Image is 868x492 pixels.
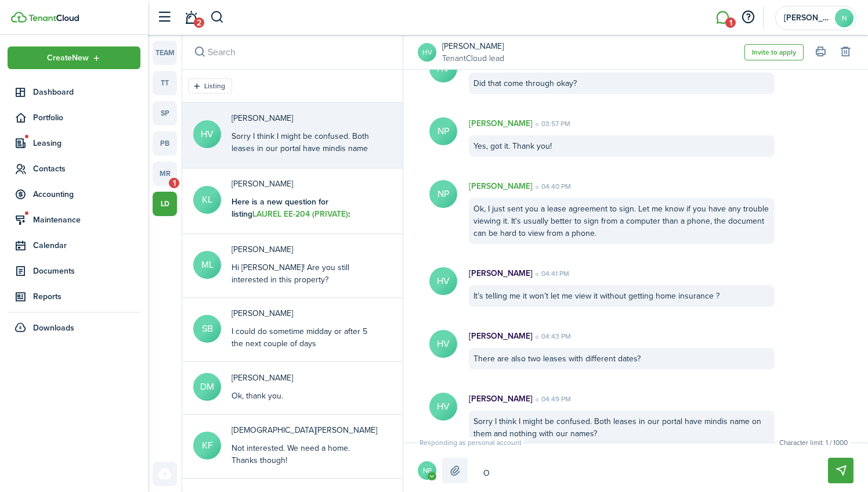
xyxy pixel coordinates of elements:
img: TenantCloud [11,12,27,23]
p: Dante moura [232,372,293,384]
avatar-text: HV [429,267,457,295]
avatar-text: KF [193,432,221,459]
button: Open menu [8,46,140,69]
avatar-text: HV [429,393,457,421]
div: There are also two leases with different dates? [469,348,775,369]
small: Character limit: 1 / 1000 [776,437,851,448]
time: 04:40 PM [533,181,571,192]
filter-tag: Open filter [188,78,232,94]
a: Notifications [180,3,202,33]
a: team [153,41,177,65]
span: Calendar [33,239,140,252]
p: Samuel Barney [232,307,377,319]
time: 03:57 PM [533,118,570,129]
p: Madison Lopez [232,243,377,256]
a: mr [153,161,177,186]
button: Invite to apply [744,44,804,60]
img: TenantCloud [28,15,79,21]
p: [PERSON_NAME] [469,117,533,130]
time: 04:41 PM [533,268,569,279]
p: [PERSON_NAME] [469,267,533,279]
div: Sorry I think I might be confused. Both leases in our portal have mindis name on them and nothing... [232,130,377,167]
button: Open resource center [738,8,758,27]
p: Harmony Vasquez [232,112,377,124]
div: I could do sometime midday or after 5 the next couple of days [232,325,377,350]
p: Kristen Farmer [232,424,377,436]
time: 04:49 PM [533,394,571,404]
p: [PERSON_NAME] [469,330,533,342]
p: [PERSON_NAME] [469,393,533,405]
filter-tag-label: Listing [204,81,225,91]
avatar-text: DM [193,373,221,401]
span: Dashboard [33,86,140,98]
avatar-text: NP [418,461,436,480]
a: pb [153,131,177,156]
avatar-text: N [835,9,853,27]
div: Hi [PERSON_NAME]! Are you still interested in this property? [232,261,377,286]
button: Delete [837,44,853,60]
input: search [182,35,403,69]
avatar-text: HV [429,330,457,358]
button: Search [210,8,225,27]
button: Send [828,458,853,483]
div: Yes, got it. Thank you! [469,135,775,157]
avatar-text: NP [429,180,457,208]
avatar-text: KL [193,186,221,214]
time: 04:43 PM [533,331,571,342]
span: Portfolio [33,112,140,124]
a: [PERSON_NAME] [442,40,504,52]
span: 2 [194,17,204,28]
span: Create New [47,54,89,62]
span: Maintenance [33,214,140,226]
div: It’s telling me it won’t let me view it without getting home insurance ? [469,285,775,307]
a: Reports [8,285,140,308]
div: Ok, I just sent you a lease agreement to sign. Let me know if you have any trouble viewing it. It... [469,198,775,244]
b: Here is a new question for listing : [232,196,350,220]
button: Open sidebar [153,6,175,28]
button: Search [191,44,208,60]
button: Print [812,44,829,60]
span: Responding as personal account [418,437,523,448]
a: TenantCloud lead [442,52,504,64]
span: Documents [33,265,140,277]
a: ld [153,192,177,216]
span: Reports [33,290,140,303]
span: Downloads [33,322,74,334]
span: Leasing [33,137,140,149]
div: Did that come through okay? [469,73,775,94]
a: HV [418,43,436,62]
div: I am interested in this rental and would like to schedule a tour. Please let me know when this wo... [232,196,377,257]
span: Contacts [33,163,140,175]
p: [PERSON_NAME] [469,180,533,192]
a: Dashboard [8,81,140,103]
a: tt [153,71,177,95]
div: Ok, thank you. [232,390,293,402]
avatar-text: HV [193,120,221,148]
span: Natalie [784,14,830,22]
p: Kelsi Lindberg [232,178,377,190]
avatar-text: SB [193,315,221,343]
avatar-text: NP [429,117,457,145]
div: Not interested. We need a home. Thanks though! [232,442,377,466]
avatar-text: ML [193,251,221,279]
span: Accounting [33,188,140,200]
div: Sorry I think I might be confused. Both leases in our portal have mindis name on them and nothing... [469,411,775,444]
span: 1 [169,178,179,188]
button: Open menu [418,461,442,483]
a: sp [153,101,177,125]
